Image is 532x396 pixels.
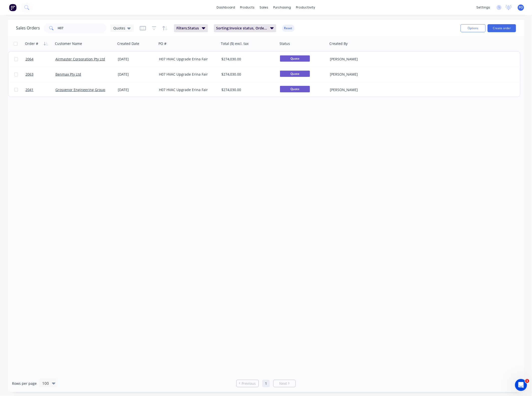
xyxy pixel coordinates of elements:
div: sales [257,4,271,11]
a: Benmax Pty Ltd [55,72,81,77]
div: [PERSON_NAME] [330,57,385,62]
div: productivity [294,4,318,11]
div: purchasing [271,4,294,11]
span: Sorting: Invoice status, Order # [216,26,267,31]
a: Previous page [237,381,259,386]
span: Quotes [113,25,125,31]
span: 2041 [25,87,33,92]
div: [DATE] [118,57,155,62]
button: Options [461,24,486,32]
div: settings [474,4,493,11]
img: Factory [9,4,16,11]
div: $274,030.00 [221,87,273,92]
iframe: Intercom live chat [515,379,527,391]
span: Previous [242,381,256,386]
span: Filters: Status [176,26,199,31]
div: $274,030.00 [221,57,273,62]
h1: Sales Orders [16,26,40,30]
a: 2063 [25,67,55,82]
div: Created By [329,41,348,46]
span: PO [519,5,523,10]
div: Total ($) excl. tax [221,41,249,46]
a: 2041 [25,82,55,97]
a: Next page [273,381,295,386]
button: Sorting:Invoice status, Order # [214,24,276,32]
div: H07 HVAC Upgrade Erina Fair [159,57,214,62]
div: Created Date [117,41,139,46]
a: dashboard [214,4,238,11]
span: Quote [280,86,310,92]
div: [PERSON_NAME] [330,72,385,77]
div: [PERSON_NAME] [330,87,385,92]
span: Next [279,381,287,386]
div: Customer Name [55,41,82,46]
div: products [238,4,257,11]
button: Filters:Status [174,24,208,32]
div: $274,030.00 [221,72,273,77]
span: Quote [280,55,310,62]
div: [DATE] [118,72,155,77]
button: Create order [488,24,516,32]
span: 1 [525,379,529,383]
input: Search... [58,23,107,33]
div: [DATE] [118,87,155,92]
div: H07 HVAC Upgrade Erina Fair [159,72,214,77]
div: Order # [25,41,38,46]
span: Quote [280,71,310,77]
a: Airmaster Corporation Pty Ltd [55,57,105,61]
div: H07 HVAC Upgrade Erina Fair [159,87,214,92]
button: Reset [282,25,294,32]
span: 2063 [25,72,33,77]
a: Page 1 is your current page [262,380,270,387]
div: PO # [158,41,166,46]
a: Grosvenor Engineering Group [55,87,105,92]
span: 2064 [25,57,33,62]
div: Status [279,41,290,46]
ul: Pagination [234,380,298,387]
span: Rows per page [12,381,37,386]
a: 2064 [25,52,55,67]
